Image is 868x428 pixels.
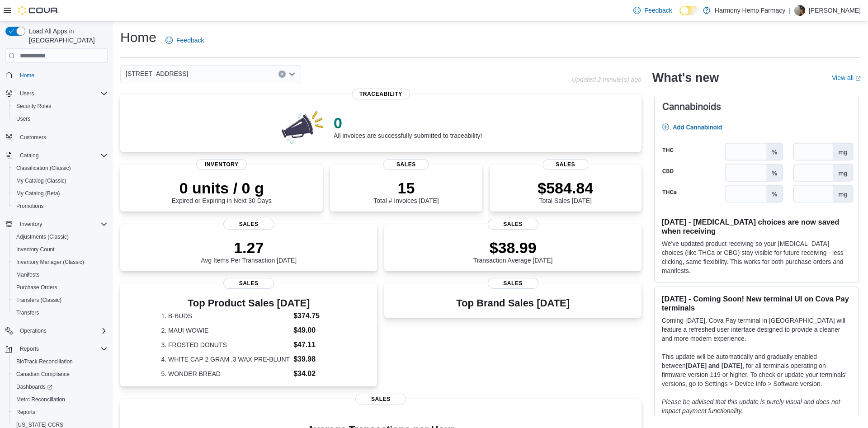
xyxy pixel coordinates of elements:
dt: 3. FROSTED DONUTS [161,340,290,349]
a: Reports [13,407,39,418]
button: Users [9,113,111,125]
a: Feedback [162,31,208,49]
button: BioTrack Reconciliation [9,355,111,368]
button: Reports [9,406,111,419]
a: My Catalog (Classic) [13,175,70,186]
a: Metrc Reconciliation [13,394,69,405]
button: Operations [2,325,111,337]
span: Reports [16,343,108,354]
div: Expired or Expiring in Next 30 Days [172,179,272,204]
dt: 1. B-BUDS [161,311,290,320]
dd: $39.98 [293,354,336,365]
p: 0 [334,114,482,132]
span: Security Roles [13,101,108,112]
p: Harmony Hemp Farmacy [715,5,785,16]
svg: External link [855,76,861,81]
button: Manifests [9,268,111,281]
span: Transfers (Classic) [13,295,108,306]
p: Updated 2 minute(s) ago [572,76,642,83]
span: Reports [20,345,39,353]
span: Security Roles [16,103,51,110]
span: [STREET_ADDRESS] [126,68,188,79]
p: Coming [DATE], Cova Pay terminal in [GEOGRAPHIC_DATA] will feature a refreshed user interface des... [662,316,851,343]
div: All invoices are successfully submitted to traceability! [334,114,482,139]
a: Promotions [13,201,47,212]
span: Customers [16,132,108,143]
button: Reports [16,343,42,354]
h3: Top Product Sales [DATE] [161,298,336,309]
span: Metrc Reconciliation [16,396,65,403]
span: Inventory [196,159,247,170]
div: Transaction Average [DATE] [473,239,553,264]
img: 0 [279,108,326,145]
button: Security Roles [9,100,111,113]
span: Sales [488,219,538,230]
a: BioTrack Reconciliation [13,356,76,367]
span: My Catalog (Beta) [13,188,108,199]
a: Security Roles [13,101,55,112]
span: Promotions [13,201,108,212]
p: 0 units / 0 g [172,179,272,197]
span: Sales [488,278,538,289]
span: Inventory Manager (Classic) [13,257,108,268]
span: Traceability [352,89,410,99]
img: Cova [18,6,59,15]
button: Inventory [16,219,46,230]
p: 15 [373,179,439,197]
button: Catalog [2,149,111,162]
dd: $49.00 [293,325,336,336]
input: Dark Mode [679,6,698,15]
span: Reports [13,407,108,418]
span: Sales [223,278,274,289]
span: Promotions [16,202,44,210]
em: Please be advised that this update is purely visual and does not impact payment functionality. [662,398,840,414]
h1: Home [120,28,156,47]
span: BioTrack Reconciliation [13,356,108,367]
span: Inventory [16,219,108,230]
span: BioTrack Reconciliation [16,358,73,365]
span: Transfers [13,307,108,318]
a: Inventory Manager (Classic) [13,257,88,268]
button: Users [16,88,38,99]
span: Sales [223,219,274,230]
div: Total # Invoices [DATE] [373,179,439,204]
button: Open list of options [288,71,296,78]
a: Dashboards [13,381,56,392]
button: Inventory Count [9,243,111,256]
p: $38.99 [473,239,553,257]
a: Canadian Compliance [13,369,73,380]
a: Transfers [13,307,42,318]
span: Catalog [16,150,108,161]
button: Home [2,68,111,81]
span: Manifests [16,271,39,278]
a: Customers [16,132,50,143]
span: Sales [355,394,406,404]
span: Sales [383,159,429,170]
span: Home [16,69,108,80]
button: Transfers (Classic) [9,294,111,306]
span: My Catalog (Classic) [13,175,108,186]
span: Inventory Manager (Classic) [16,259,84,266]
span: My Catalog (Beta) [16,190,60,197]
dt: 2. MAUI WOWIE [161,326,290,335]
button: Purchase Orders [9,281,111,294]
span: Home [20,72,34,79]
span: Users [16,115,30,122]
span: Classification (Classic) [16,165,71,172]
span: My Catalog (Classic) [16,177,66,184]
span: Canadian Compliance [13,369,108,380]
button: Adjustments (Classic) [9,230,111,243]
span: Inventory [20,221,42,228]
dd: $374.75 [293,310,336,321]
a: Transfers (Classic) [13,295,65,306]
p: | [789,5,791,16]
a: Manifests [13,269,43,280]
span: Feedback [176,36,204,45]
button: My Catalog (Beta) [9,187,111,200]
div: Avg Items Per Transaction [DATE] [201,239,297,264]
span: Catalog [20,152,38,159]
button: Clear input [278,71,286,78]
strong: [DATE] and [DATE] [686,362,742,369]
h3: [DATE] - Coming Soon! New terminal UI on Cova Pay terminals [662,294,851,312]
button: Reports [2,343,111,355]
